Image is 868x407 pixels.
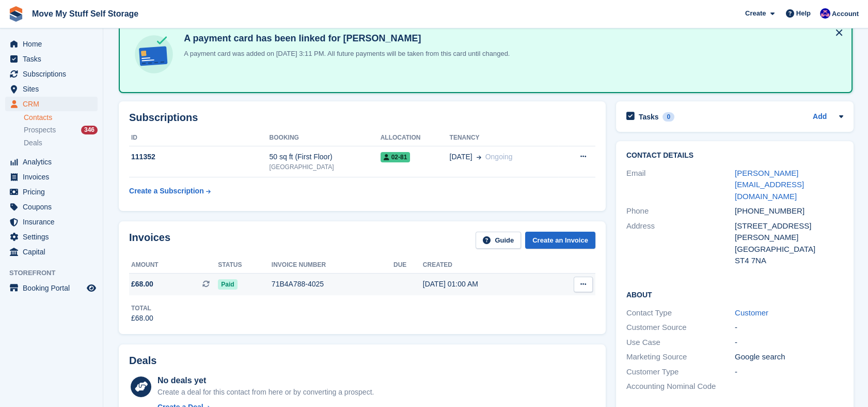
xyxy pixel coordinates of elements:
span: Invoices [23,170,85,184]
a: Prospects 346 [24,125,98,135]
h2: Tasks [639,112,659,122]
h2: Contact Details [626,152,843,160]
span: CRM [23,97,85,111]
h2: About [626,289,843,299]
div: Email [626,168,735,203]
img: card-linked-ebf98d0992dc2aeb22e95c0e3c79077019eb2392cfd83c6a337811c24bc77127.svg [132,33,176,76]
div: [STREET_ADDRESS][PERSON_NAME] [735,220,843,244]
img: Jade Whetnall [820,8,830,19]
a: [PERSON_NAME][EMAIL_ADDRESS][DOMAIN_NAME] [735,169,804,201]
a: menu [5,230,98,244]
span: £68.00 [131,279,153,290]
a: menu [5,97,98,111]
span: Deals [24,138,42,148]
div: [DATE] 01:00 AM [423,279,547,290]
span: Storefront [9,268,103,278]
div: Address [626,220,735,267]
a: Contacts [24,113,98,123]
a: menu [5,215,98,229]
a: menu [5,185,98,199]
span: Pricing [23,185,85,199]
h2: Invoices [129,232,170,249]
div: ST4 7NA [735,255,843,267]
a: Deals [24,138,98,148]
a: menu [5,200,98,214]
p: A payment card was added on [DATE] 3:11 PM. All future payments will be taken from this card unti... [180,49,510,59]
th: Invoice number [272,257,393,274]
div: 0 [662,112,674,122]
span: Home [23,37,85,51]
a: menu [5,281,98,295]
th: Amount [129,257,218,274]
div: [PHONE_NUMBER] [735,205,843,217]
div: Use Case [626,337,735,349]
th: Tenancy [450,130,558,146]
div: Accounting Nominal Code [626,381,735,393]
div: Customer Type [626,366,735,378]
a: menu [5,155,98,169]
a: Guide [476,232,521,249]
div: Marketing Source [626,351,735,363]
th: Allocation [381,130,450,146]
img: stora-icon-8386f47178a22dfd0bd8f6a31ec36ba5ce8667c1dd55bd0f319d3a0aa187defe.svg [8,6,24,22]
div: Create a Subscription [129,186,204,197]
div: Customer Source [626,322,735,334]
div: Contact Type [626,307,735,319]
div: Create a deal for this contact from here or by converting a prospect. [157,387,374,398]
span: 02-81 [381,152,411,162]
a: Add [813,111,827,123]
h4: A payment card has been linked for [PERSON_NAME] [180,33,510,44]
a: menu [5,245,98,259]
span: [DATE] [450,152,472,162]
a: menu [5,37,98,51]
a: Move My Stuff Self Storage [28,5,143,22]
a: menu [5,52,98,66]
span: Subscriptions [23,67,85,81]
div: - [735,337,843,349]
div: 50 sq ft (First Floor) [270,152,381,162]
span: Create [745,8,766,19]
span: Tasks [23,52,85,66]
th: Due [393,257,423,274]
div: - [735,366,843,378]
div: No deals yet [157,374,374,387]
div: - [735,322,843,334]
span: Prospects [24,125,56,135]
span: Capital [23,245,85,259]
span: Booking Portal [23,281,85,295]
div: Total [131,304,153,313]
div: [GEOGRAPHIC_DATA] [735,244,843,255]
a: Create an Invoice [525,232,595,249]
span: Ongoing [485,153,513,161]
span: Help [796,8,811,19]
div: £68.00 [131,313,153,324]
div: 71B4A788-4025 [272,279,393,290]
a: Customer [735,308,768,317]
div: Google search [735,351,843,363]
span: Settings [23,230,85,244]
a: Preview store [85,282,98,294]
th: Status [218,257,272,274]
a: Create a Subscription [129,182,211,201]
div: 346 [81,126,98,134]
a: menu [5,82,98,96]
span: Coupons [23,200,85,214]
a: menu [5,170,98,184]
h2: Subscriptions [129,112,595,124]
th: Booking [270,130,381,146]
div: 111352 [129,152,270,162]
h2: Deals [129,355,156,367]
span: Paid [218,279,237,290]
span: Sites [23,82,85,96]
th: Created [423,257,547,274]
th: ID [129,130,270,146]
div: Phone [626,205,735,217]
span: Account [832,9,859,19]
div: [GEOGRAPHIC_DATA] [270,162,381,172]
span: Analytics [23,155,85,169]
a: menu [5,67,98,81]
span: Insurance [23,215,85,229]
